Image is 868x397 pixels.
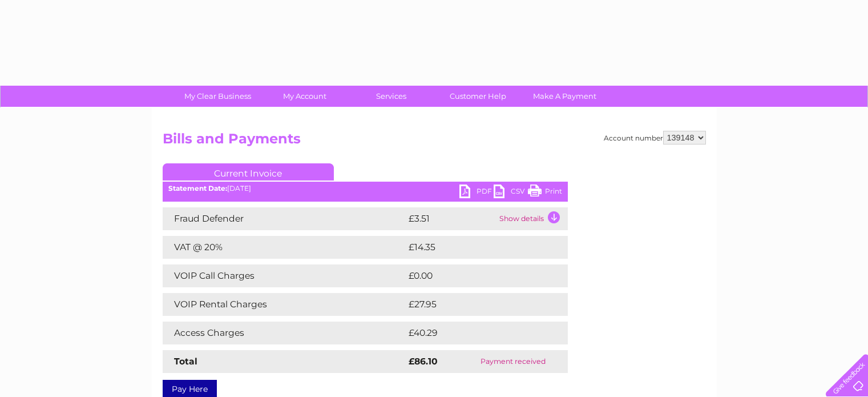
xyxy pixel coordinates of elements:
td: Access Charges [163,322,406,344]
a: My Clear Business [171,86,265,107]
td: £0.00 [406,264,542,287]
a: Services [344,86,438,107]
div: [DATE] [163,185,568,193]
div: Account number [604,131,706,145]
td: VOIP Rental Charges [163,293,406,316]
a: Customer Help [431,86,525,107]
td: £27.95 [406,293,544,316]
td: £3.51 [406,207,496,230]
a: My Account [257,86,352,107]
strong: Total [174,356,197,367]
td: VAT @ 20% [163,236,406,259]
td: £14.35 [406,236,544,259]
td: Fraud Defender [163,207,406,230]
strong: £86.10 [409,356,438,367]
a: Print [528,185,562,201]
td: £40.29 [406,322,545,344]
td: Payment received [459,350,567,373]
td: Show details [496,207,568,230]
a: Make A Payment [518,86,612,107]
h2: Bills and Payments [163,131,706,153]
b: Statement Date: [168,184,227,193]
a: PDF [459,185,494,201]
a: CSV [494,185,528,201]
td: VOIP Call Charges [163,264,406,287]
a: Current Invoice [163,163,334,181]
